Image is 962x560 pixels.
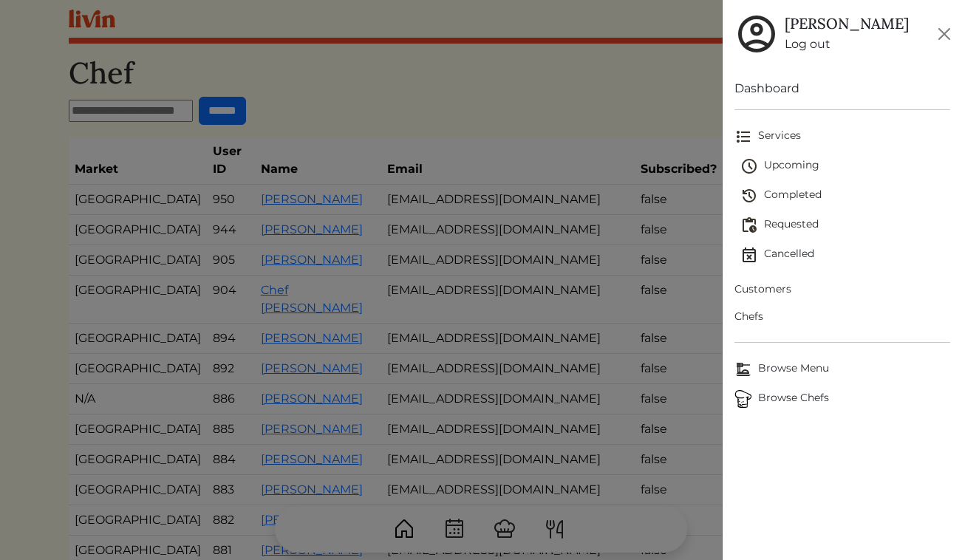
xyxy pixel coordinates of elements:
span: Services [734,128,951,146]
span: Upcoming [740,157,951,175]
span: Completed [740,187,951,205]
img: history-2b446bceb7e0f53b931186bf4c1776ac458fe31ad3b688388ec82af02103cd45.svg [740,187,758,205]
a: Dashboard [734,80,951,98]
img: Browse Chefs [734,390,752,408]
span: Customers [734,281,951,297]
button: Close [932,22,956,46]
a: Requested [740,211,951,240]
a: Upcoming [740,151,951,181]
span: Requested [740,216,951,234]
span: Browse Menu [734,361,951,378]
span: Chefs [734,309,951,324]
a: Browse MenuBrowse Menu [734,355,951,384]
a: Customers [734,276,951,303]
img: event_cancelled-67e280bd0a9e072c26133efab016668ee6d7272ad66fa3c7eb58af48b074a3a4.svg [740,246,758,264]
a: Log out [785,35,909,53]
a: Chefs [734,303,951,330]
a: Services [734,122,951,151]
img: schedule-fa401ccd6b27cf58db24c3bb5584b27dcd8bd24ae666a918e1c6b4ae8c451a22.svg [740,157,758,175]
a: Completed [740,181,951,211]
h5: [PERSON_NAME] [785,15,909,33]
img: Browse Menu [734,361,752,378]
span: Cancelled [740,246,951,264]
img: user_account-e6e16d2ec92f44fc35f99ef0dc9cddf60790bfa021a6ecb1c896eb5d2907b31c.svg [734,12,779,56]
a: ChefsBrowse Chefs [734,384,951,414]
img: pending_actions-fd19ce2ea80609cc4d7bbea353f93e2f363e46d0f816104e4e0650fdd7f915cf.svg [740,216,758,234]
img: format_list_bulleted-ebc7f0161ee23162107b508e562e81cd567eeab2455044221954b09d19068e74.svg [734,128,752,146]
span: Browse Chefs [734,390,951,408]
a: Cancelled [740,240,951,270]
